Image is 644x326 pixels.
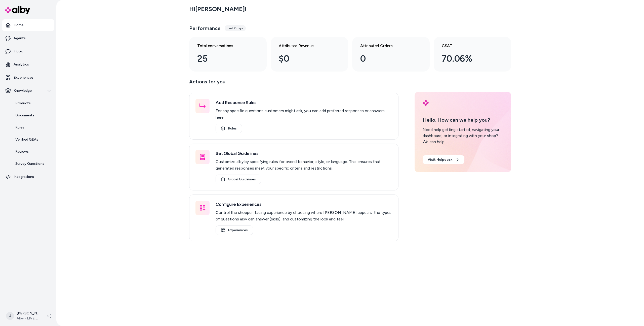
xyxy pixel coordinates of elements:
[423,116,503,124] p: Hello. How can we help you?
[197,43,251,49] h3: Total conversations
[189,78,398,90] p: Actions for you
[15,113,34,118] p: Documents
[423,127,503,145] div: Need help getting started, navigating your dashboard, or integrating with your shop? We can help.
[10,134,54,146] a: Verified Q&As
[360,52,414,66] div: 0
[271,37,348,72] a: Attributed Revenue $0
[17,316,39,321] span: Alby - LIVE on [DOMAIN_NAME]
[216,201,392,208] h3: Configure Experiences
[2,58,54,71] a: Analytics
[216,158,392,172] p: Customize alby by specifying rules for overall behavior, style, or language. This ensures that ge...
[14,88,32,93] p: Knowledge
[352,37,430,72] a: Attributed Orders 0
[216,175,261,184] a: Global Guidelines
[15,125,24,130] p: Rules
[216,150,392,157] h3: Set Global Guidelines
[3,308,43,324] button: J[PERSON_NAME]Alby - LIVE on [DOMAIN_NAME]
[10,146,54,158] a: Reviews
[216,108,392,121] p: For any specific questions customers might ask, you can add preferred responses or answers here.
[15,137,38,142] p: Verified Q&As
[5,6,30,14] img: alby Logo
[6,312,14,320] span: J
[216,225,253,235] a: Experiences
[225,25,246,31] div: Last 7 days
[423,100,429,106] img: alby Logo
[2,45,54,57] a: Inbox
[279,43,332,49] h3: Attributed Revenue
[442,43,495,49] h3: CSAT
[197,52,251,66] div: 25
[216,124,242,133] a: Rules
[14,75,33,80] p: Experiences
[2,19,54,31] a: Home
[15,161,44,166] p: Survey Questions
[434,37,511,72] a: CSAT 70.06%
[216,209,392,222] p: Control the shopper-facing experience by choosing where [PERSON_NAME] appears, the types of quest...
[10,158,54,170] a: Survey Questions
[14,62,29,67] p: Analytics
[279,52,332,66] div: $0
[10,109,54,121] a: Documents
[442,52,495,66] div: 70.06%
[14,174,34,179] p: Integrations
[2,85,54,97] button: Knowledge
[14,49,23,54] p: Inbox
[360,43,414,49] h3: Attributed Orders
[2,171,54,183] a: Integrations
[216,99,392,106] h3: Add Response Rules
[10,121,54,134] a: Rules
[189,37,267,72] a: Total conversations 25
[15,101,31,106] p: Products
[14,36,26,41] p: Agents
[17,311,39,316] p: [PERSON_NAME]
[10,97,54,109] a: Products
[2,72,54,84] a: Experiences
[189,5,247,13] h2: Hi [PERSON_NAME] !
[423,155,464,164] a: Visit Helpdesk
[15,149,29,154] p: Reviews
[14,23,23,28] p: Home
[189,25,221,32] h3: Performance
[2,32,54,44] a: Agents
